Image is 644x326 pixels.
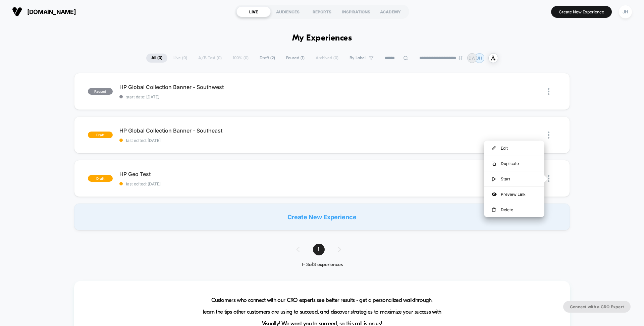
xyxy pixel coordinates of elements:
span: By Label [350,56,366,61]
div: Delete [484,202,544,217]
div: Edit [484,141,544,156]
span: draft [88,175,113,182]
p: DW [469,56,476,61]
img: close [548,132,549,139]
span: HP Geo Test [119,171,322,177]
h1: My Experiences [292,33,352,43]
div: Duplicate [484,156,544,171]
button: JH [617,5,634,19]
button: Create New Experience [551,6,612,18]
span: last edited: [DATE] [119,181,322,186]
img: Visually logo [12,7,22,17]
div: ACADEMY [373,6,408,17]
img: menu [492,208,496,212]
div: REPORTS [305,6,339,17]
span: paused [88,88,113,95]
span: start date: [DATE] [119,94,322,99]
p: JH [477,56,482,61]
div: AUDIENCES [271,6,305,17]
img: menu [492,177,496,181]
img: end [459,56,463,60]
img: close [548,88,549,95]
button: Connect with a CRO Expert [563,301,631,313]
div: Start [484,171,544,186]
div: JH [619,5,632,18]
span: draft [88,132,113,138]
img: close [548,175,549,182]
div: Create New Experience [74,203,570,230]
div: INSPIRATIONS [339,6,373,17]
span: Draft ( 2 ) [255,54,280,63]
div: 1 - 3 of 3 experiences [290,262,355,268]
div: Preview Link [484,187,544,202]
img: menu [492,146,496,150]
span: [DOMAIN_NAME] [27,8,76,15]
div: LIVE [236,6,271,17]
button: [DOMAIN_NAME] [10,6,78,17]
span: HP Global Collection Banner - Southwest [119,84,322,90]
span: HP Global Collection Banner - Southeast [119,127,322,134]
span: Paused ( 1 ) [281,54,310,63]
span: All ( 3 ) [146,54,167,63]
img: menu [492,162,496,166]
span: last edited: [DATE] [119,138,322,143]
span: 1 [313,244,325,255]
